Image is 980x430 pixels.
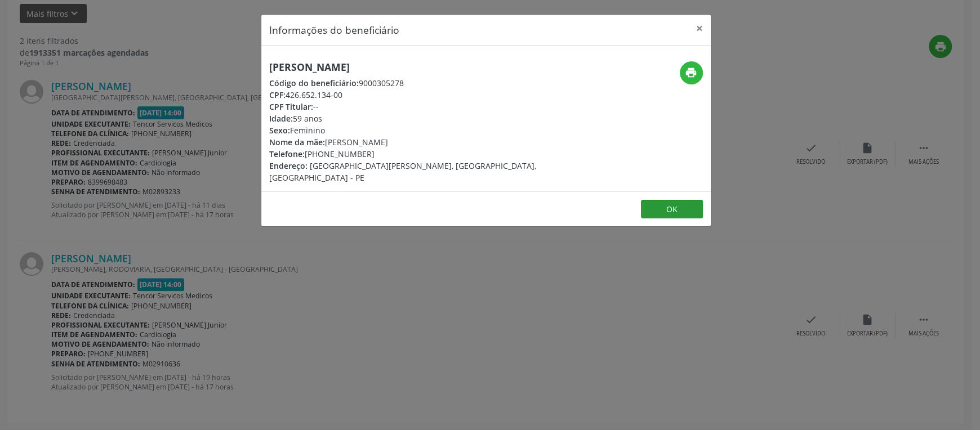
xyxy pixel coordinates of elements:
[269,101,553,113] div: --
[269,160,308,171] span: Endereço:
[688,15,711,42] button: Close
[269,89,553,101] div: 426.652.134-00
[269,137,325,147] span: Nome da mãe:
[641,200,703,219] button: OK
[269,77,553,89] div: 9000305278
[269,124,553,136] div: Feminino
[269,149,305,159] span: Telefone:
[269,113,553,124] div: 59 anos
[269,113,293,124] span: Idade:
[269,160,536,183] span: [GEOGRAPHIC_DATA][PERSON_NAME], [GEOGRAPHIC_DATA], [GEOGRAPHIC_DATA] - PE
[680,61,703,84] button: print
[269,125,290,136] span: Sexo:
[685,66,697,79] i: print
[269,101,313,112] span: CPF Titular:
[269,148,553,160] div: [PHONE_NUMBER]
[269,61,553,73] h5: [PERSON_NAME]
[269,136,553,148] div: [PERSON_NAME]
[269,89,286,100] span: CPF:
[269,23,399,37] h5: Informações do beneficiário
[269,78,359,88] span: Código do beneficiário:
